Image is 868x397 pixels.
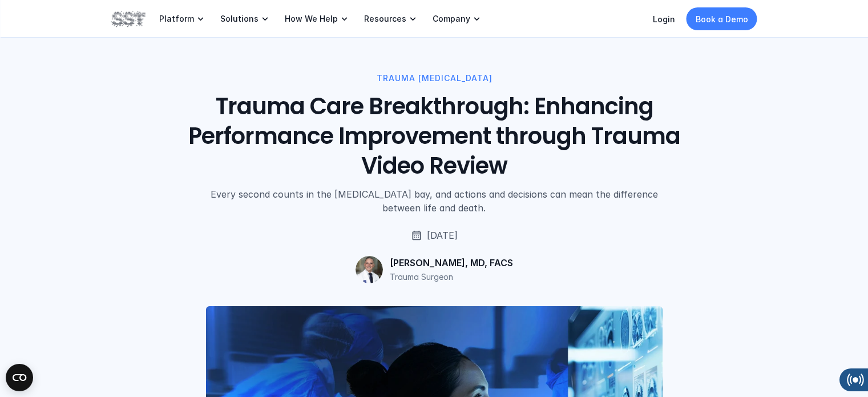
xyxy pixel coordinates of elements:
[6,364,33,391] button: Open CMP widget
[653,14,675,24] a: Login
[433,14,470,24] p: Company
[390,271,453,283] p: Trauma Surgeon
[176,91,693,181] h1: Trauma Care Breakthrough: Enhancing Performance Improvement through Trauma Video Review
[687,7,757,30] a: Book a Demo
[356,256,383,283] img: Ryan P. Dumas, MD headshot
[208,187,660,215] p: Every second counts in the [MEDICAL_DATA] bay, and actions and decisions can mean the difference ...
[427,228,458,242] p: [DATE]
[285,14,338,24] p: How We Help
[696,13,748,25] p: Book a Demo
[376,72,492,85] p: TRAUMA [MEDICAL_DATA]
[220,14,259,24] p: Solutions
[390,257,513,269] p: [PERSON_NAME], MD, FACS
[111,9,146,29] img: SST logo
[364,14,406,24] p: Resources
[159,14,194,24] p: Platform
